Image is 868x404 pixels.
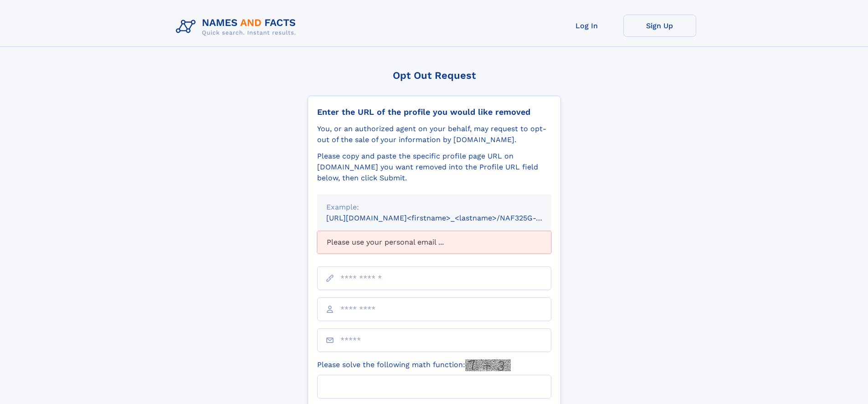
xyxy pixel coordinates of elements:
div: Please copy and paste the specific profile page URL on [DOMAIN_NAME] you want removed into the Pr... [317,151,551,184]
div: Enter the URL of the profile you would like removed [317,107,551,117]
label: Please solve the following math function: [317,359,511,371]
a: Log In [550,15,623,37]
small: [URL][DOMAIN_NAME]<firstname>_<lastname>/NAF325G-xxxxxxxx [326,214,569,222]
img: Logo Names and Facts [172,15,303,39]
a: Sign Up [623,15,696,37]
div: Opt Out Request [308,70,561,81]
div: Please use your personal email ... [317,231,551,254]
div: You, or an authorized agent on your behalf, may request to opt-out of the sale of your informatio... [317,123,551,145]
div: Example: [326,202,542,213]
